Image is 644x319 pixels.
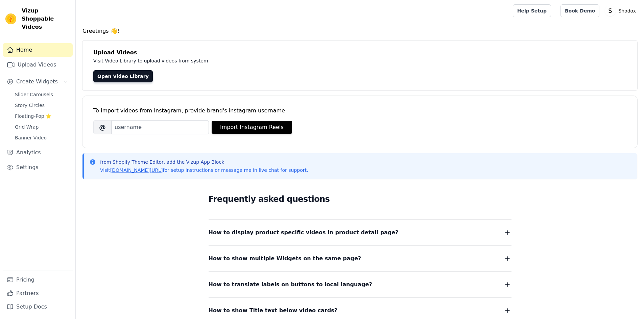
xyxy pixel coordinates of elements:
button: Create Widgets [3,75,73,88]
p: Visit for setup instructions or message me in live chat for support. [100,167,308,174]
a: Grid Wrap [11,122,73,132]
button: Import Instagram Reels [212,121,292,134]
a: Help Setup [513,4,551,17]
a: Banner Video [11,133,73,142]
h2: Frequently asked questions [209,192,511,206]
a: Analytics [3,146,73,159]
a: Slider Carousels [11,90,73,99]
span: Floating-Pop ⭐ [15,113,51,119]
span: How to display product specific videos in product detail page? [209,228,399,237]
p: Visit Video Library to upload videos from system [93,57,396,65]
span: Story Circles [15,102,45,109]
span: Grid Wrap [15,124,39,130]
a: Settings [3,161,73,174]
p: Shodox [616,5,639,17]
span: How to show Title text below video cards? [209,306,338,315]
span: @ [93,120,112,134]
span: Slider Carousels [15,91,53,98]
button: How to show multiple Widgets on the same page? [209,254,511,263]
p: from Shopify Theme Editor, add the Vizup App Block [100,159,308,165]
button: How to translate labels on buttons to local language? [209,280,511,289]
a: Upload Videos [3,58,73,72]
span: Vizup Shoppable Videos [22,7,70,31]
span: How to translate labels on buttons to local language? [209,280,372,289]
a: Home [3,43,73,57]
a: Partners [3,287,73,300]
a: Book Demo [560,4,599,17]
button: How to display product specific videos in product detail page? [209,228,511,237]
a: Floating-Pop ⭐ [11,111,73,121]
a: Story Circles [11,101,73,110]
h4: Upload Videos [93,49,626,57]
a: Setup Docs [3,300,73,314]
span: How to show multiple Widgets on the same page? [209,254,361,263]
input: username [112,120,209,134]
text: S [609,7,612,14]
div: To import videos from Instagram, provide brand's instagram username [93,107,626,115]
span: Create Widgets [16,78,58,86]
a: Pricing [3,273,73,287]
a: [DOMAIN_NAME][URL] [110,167,163,173]
a: Open Video Library [93,70,153,82]
h4: Greetings 👋! [82,27,637,35]
button: S Shodox [605,5,639,17]
img: Vizup [5,14,16,24]
button: How to show Title text below video cards? [209,306,511,315]
span: Banner Video [15,134,47,141]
